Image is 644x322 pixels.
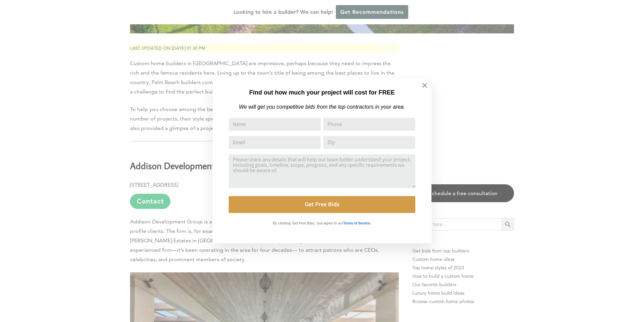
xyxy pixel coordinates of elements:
[413,74,437,97] button: Close
[343,220,370,225] a: Terms of Service
[343,221,370,225] strong: Terms of Service
[229,196,415,213] button: Get Free Bids
[323,136,415,149] input: Zip
[229,154,415,188] textarea: Comment or Message
[249,89,395,96] strong: Find out how much your project will cost for FREE
[229,136,321,149] input: Email Address
[370,221,371,225] strong: .
[229,118,321,131] input: Name
[239,104,405,110] em: We will get you competitive bids from the top contractors in your area.
[273,221,343,225] strong: By clicking 'Get Free Bids,' you agree to our
[515,273,636,314] iframe: Drift Widget Chat Controller
[323,118,415,131] input: Phone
